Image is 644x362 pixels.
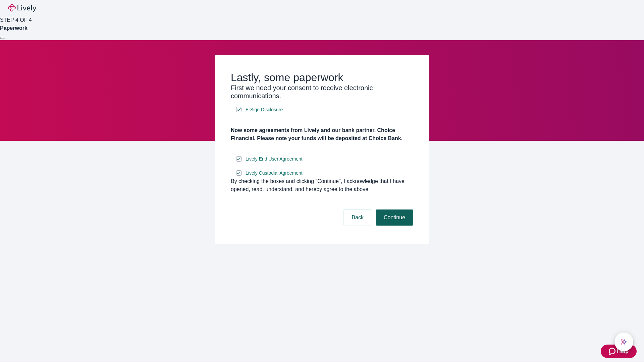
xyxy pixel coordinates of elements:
[246,170,303,177] span: Lively Custodial Agreement
[231,177,413,193] div: By checking the boxes and clicking “Continue", I acknowledge that I have opened, read, understand...
[617,347,629,355] span: Help
[244,169,304,177] a: e-sign disclosure document
[231,71,413,84] h2: Lastly, some paperwork
[246,106,283,113] span: E-Sign Disclosure
[231,84,413,100] h3: First we need your consent to receive electronic communications.
[614,333,633,351] button: chat
[609,347,617,355] svg: Zendesk support icon
[621,339,627,345] svg: Lively AI Assistant
[244,106,284,114] a: e-sign disclosure document
[8,4,36,12] img: Lively
[376,209,413,226] button: Continue
[601,345,637,358] button: Zendesk support iconHelp
[246,156,303,163] span: Lively End User Agreement
[244,155,304,163] a: e-sign disclosure document
[343,209,372,226] button: Back
[231,126,413,142] h4: Now some agreements from Lively and our bank partner, Choice Financial. Please note your funds wi...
